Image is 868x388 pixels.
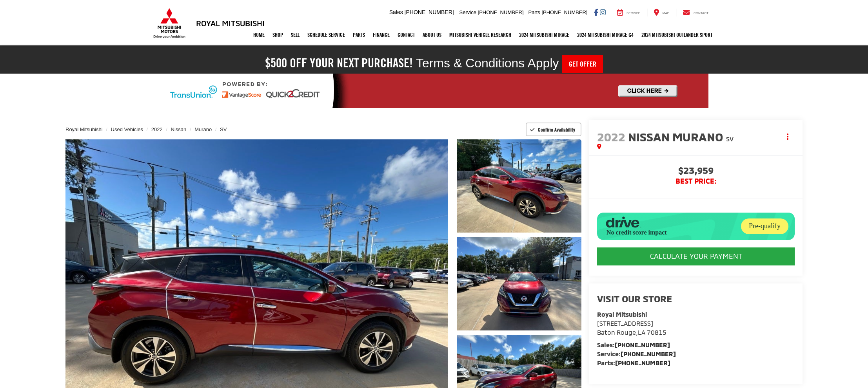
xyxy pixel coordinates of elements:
[419,25,445,45] a: About Us
[349,25,369,45] a: Parts: Opens in a new tab
[621,350,676,357] a: [PHONE_NUMBER]
[160,74,708,108] img: Quick2Credit
[220,126,227,132] a: SV
[369,25,394,45] a: Finance
[600,9,606,15] a: Instagram: Click to visit our Instagram page
[611,9,646,16] a: Service
[573,25,637,45] a: 2024 Mitsubishi Mirage G4
[638,328,645,336] span: LA
[151,126,163,132] a: 2022
[111,126,143,132] a: Used Vehicles
[269,25,287,45] a: Shop
[528,9,540,15] span: Parts
[597,294,795,304] h2: Visit our Store
[445,25,515,45] a: Mitsubishi Vehicle Research
[394,25,419,45] a: Contact
[694,11,708,15] span: Contact
[562,55,603,73] a: Get Offer
[455,138,583,234] img: 2022 Nissan Murano SV
[781,130,795,144] button: Actions
[65,126,103,132] a: Royal Mitsubishi
[597,359,670,366] strong: Parts:
[648,9,675,16] a: Map
[597,166,795,177] span: $23,959
[457,237,581,330] a: Expand Photo 2
[303,25,349,45] a: Schedule Service: Opens in a new tab
[478,9,524,15] span: [PHONE_NUMBER]
[152,8,187,38] img: Mitsubishi
[597,319,653,327] span: [STREET_ADDRESS]
[615,359,670,366] a: [PHONE_NUMBER]
[647,328,666,336] span: 70815
[787,134,788,140] span: dropdown dots
[196,19,265,27] h3: Royal Mitsubishi
[677,9,714,16] a: Contact
[455,236,583,332] img: 2022 Nissan Murano SV
[171,126,187,132] a: Nissan
[663,11,669,15] span: Map
[457,139,581,233] a: Expand Photo 1
[541,9,587,15] span: [PHONE_NUMBER]
[287,25,303,45] a: Sell
[389,9,403,15] span: Sales
[597,130,625,144] span: 2022
[597,319,666,336] a: [STREET_ADDRESS] Baton Rouge,LA 70815
[628,130,726,144] span: Nissan Murano
[594,9,598,15] a: Facebook: Click to visit our Facebook page
[538,126,575,133] span: Confirm Availability
[626,11,640,15] span: Service
[615,341,670,348] a: [PHONE_NUMBER]
[526,123,582,136] button: Confirm Availability
[459,9,476,15] span: Service
[597,310,647,318] strong: Royal Mitsubishi
[405,9,454,15] span: [PHONE_NUMBER]
[597,341,670,348] strong: Sales:
[515,25,573,45] a: 2024 Mitsubishi Mirage
[597,177,795,185] span: BEST PRICE:
[597,247,795,265] : CALCULATE YOUR PAYMENT
[726,135,734,143] span: SV
[637,25,716,45] a: 2024 Mitsubishi Outlander SPORT
[597,328,636,336] span: Baton Rouge
[597,328,666,336] span: ,
[597,350,676,357] strong: Service:
[265,58,413,69] h2: $500 off your next purchase!
[249,25,269,45] a: Home
[416,56,559,70] span: Terms & Conditions Apply
[194,126,212,132] a: Murano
